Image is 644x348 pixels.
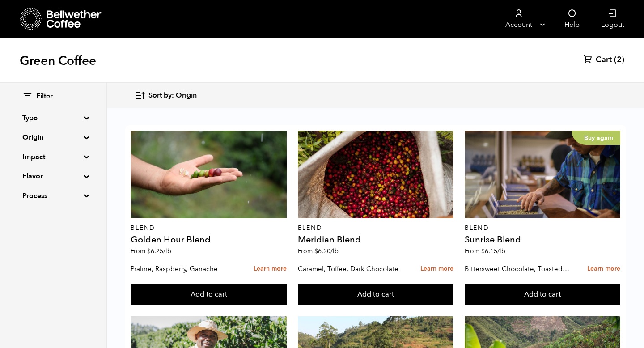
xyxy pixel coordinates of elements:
[298,235,453,244] h4: Meridian Blend
[572,131,620,145] p: Buy again
[131,225,286,231] p: Blend
[465,262,571,276] p: Bittersweet Chocolate, Toasted Marshmallow, Candied Orange, Praline
[465,131,620,218] a: Buy again
[163,247,171,255] span: /lb
[22,152,84,162] summary: Impact
[20,53,96,69] h1: Green Coffee
[298,247,339,255] span: From
[36,92,53,102] span: Filter
[22,171,84,182] summary: Flavor
[298,262,404,276] p: Caramel, Toffee, Dark Chocolate
[131,235,286,244] h4: Golden Hour Blend
[135,85,197,106] button: Sort by: Origin
[465,235,620,244] h4: Sunrise Blend
[298,284,453,305] button: Add to cart
[465,247,505,255] span: From
[465,225,620,231] p: Blend
[330,247,339,255] span: /lb
[147,247,171,255] bdi: 6.25
[314,247,339,255] bdi: 6.20
[22,191,84,201] summary: Process
[596,55,612,65] span: Cart
[587,259,620,279] a: Learn more
[497,247,505,255] span: /lb
[131,262,237,276] p: Praline, Raspberry, Ganache
[131,284,286,305] button: Add to cart
[298,225,453,231] p: Blend
[148,91,197,101] span: Sort by: Origin
[314,247,318,255] span: $
[420,259,453,279] a: Learn more
[481,247,505,255] bdi: 6.15
[22,132,84,143] summary: Origin
[22,113,84,123] summary: Type
[147,247,151,255] span: $
[465,284,620,305] button: Add to cart
[584,55,624,65] a: Cart (2)
[481,247,485,255] span: $
[254,259,287,279] a: Learn more
[614,55,624,65] span: (2)
[131,247,171,255] span: From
